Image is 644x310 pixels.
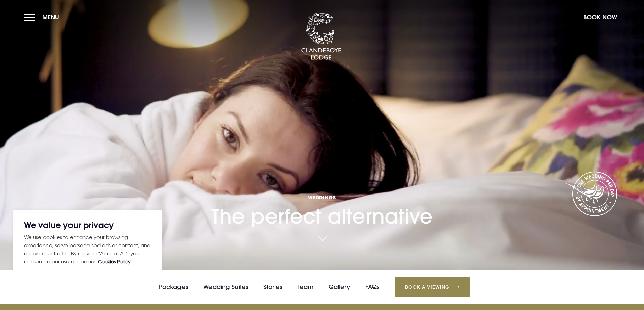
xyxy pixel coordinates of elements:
h1: The perfect alternative [211,156,433,228]
a: Stories [263,282,282,292]
div: We value your privacy [13,210,162,296]
button: Menu [24,10,62,24]
a: Cookies Policy [98,259,131,264]
img: Clandeboye Lodge [301,13,341,60]
a: Gallery [329,282,350,292]
span: Menu [42,13,59,21]
span: Weddings [211,194,433,201]
a: Book a Viewing [395,277,470,297]
p: We value your privacy [24,221,151,229]
a: Packages [159,282,188,292]
a: Team [298,282,313,292]
a: Wedding Suites [203,282,248,292]
p: We use cookies to enhance your browsing experience, serve personalised ads or content, and analys... [24,233,151,266]
button: Book Now [580,10,620,24]
a: FAQs [365,282,380,292]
